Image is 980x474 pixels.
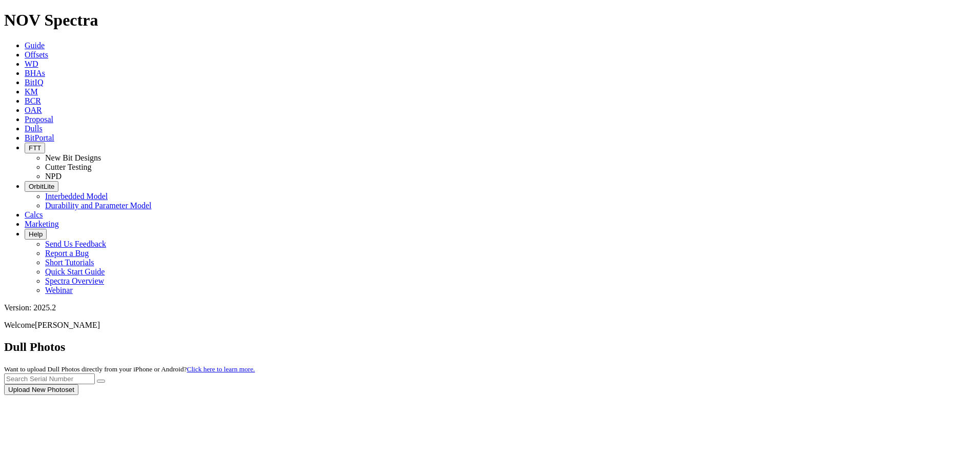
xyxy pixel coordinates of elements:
[45,240,106,248] a: Send Us Feedback
[25,229,47,240] button: Help
[29,183,54,190] span: OrbitLite
[45,258,94,267] a: Short Tutorials
[45,276,104,285] a: Spectra Overview
[25,143,45,153] button: FTT
[25,50,48,59] a: Offsets
[45,249,89,258] a: Report a Bug
[25,115,53,124] a: Proposal
[25,133,54,142] a: BitPortal
[25,41,45,50] a: Guide
[45,172,62,181] a: NPD
[25,78,43,87] a: BitIQ
[25,124,43,133] a: Dulls
[29,144,41,152] span: FTT
[4,11,976,30] h1: NOV Spectra
[25,69,45,77] a: BHAs
[45,192,108,201] a: Interbedded Model
[25,210,43,219] a: Calcs
[4,365,255,373] small: Want to upload Dull Photos directly from your iPhone or Android?
[25,96,41,105] a: BCR
[25,106,42,114] a: OAR
[45,163,92,171] a: Cutter Testing
[187,365,255,373] a: Click here to learn more.
[4,373,95,384] input: Search Serial Number
[25,60,38,68] a: WD
[29,230,43,238] span: Help
[25,87,38,96] a: KM
[45,201,152,210] a: Durability and Parameter Model
[45,153,101,162] a: New Bit Designs
[45,267,105,276] a: Quick Start Guide
[25,220,59,228] a: Marketing
[4,384,78,395] button: Upload New Photoset
[45,286,73,294] a: Webinar
[4,303,976,312] div: Version: 2025.2
[4,321,976,330] p: Welcome
[25,181,58,192] button: OrbitLite
[35,321,100,329] span: [PERSON_NAME]
[4,340,976,354] h2: Dull Photos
